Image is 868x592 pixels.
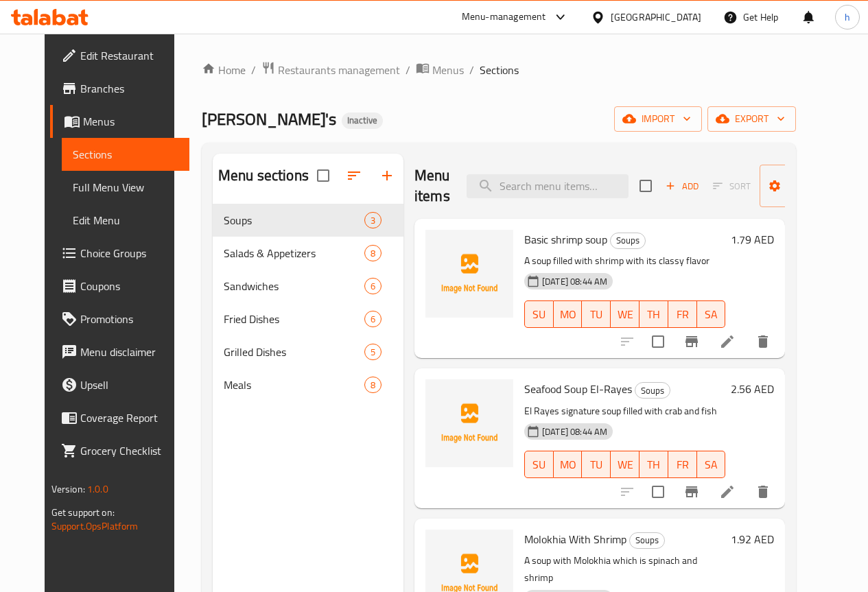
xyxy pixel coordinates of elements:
[80,311,178,327] span: Promotions
[51,480,85,498] span: Version:
[469,62,474,78] li: /
[213,335,403,368] div: Grilled Dishes5
[587,305,605,324] span: TU
[614,106,702,132] button: import
[213,237,403,270] div: Salads & Appetizers8
[559,305,577,324] span: MO
[365,280,381,293] span: 6
[704,176,760,197] span: Select section first
[537,275,613,288] span: [DATE] 08:44 AM
[80,245,178,261] span: Choice Groups
[73,179,178,196] span: Full Menu View
[480,62,519,78] span: Sections
[213,204,403,237] div: Soups3
[224,245,364,261] div: Salads & Appetizers
[73,146,178,163] span: Sections
[364,344,382,360] div: items
[62,138,189,171] a: Sections
[365,247,381,260] span: 8
[80,377,178,393] span: Upsell
[524,529,626,549] span: Molokhia With Shrimp
[747,325,779,358] button: delete
[202,104,336,134] span: [PERSON_NAME]'s
[224,311,364,327] div: Fried Dishes
[364,212,382,228] div: items
[630,532,664,548] span: Soups
[80,344,178,360] span: Menu disclaimer
[73,212,178,228] span: Edit Menu
[668,451,697,478] button: FR
[629,532,665,549] div: Soups
[697,451,726,478] button: SA
[611,233,645,248] span: Soups
[719,333,736,350] a: Edit menu item
[50,368,189,401] a: Upsell
[582,300,611,328] button: TU
[425,379,513,467] img: Seafood Soup El-Rayes
[365,346,381,359] span: 5
[432,62,464,78] span: Menus
[364,245,382,261] div: items
[406,62,410,78] li: /
[371,159,403,192] button: Add section
[224,278,364,294] span: Sandwiches
[50,434,189,467] a: Grocery Checklist
[668,300,697,328] button: FR
[50,335,189,368] a: Menu disclaimer
[703,305,720,324] span: SA
[625,110,691,128] span: import
[50,105,189,138] a: Menus
[278,62,400,78] span: Restaurants management
[674,455,692,475] span: FR
[524,403,725,420] p: El Rayes signature soup filled with crab and fish
[674,305,692,324] span: FR
[364,377,382,393] div: items
[224,377,364,393] span: Meals
[616,455,634,475] span: WE
[675,475,708,508] button: Branch-specific-item
[524,451,554,478] button: SU
[731,230,774,249] h6: 1.79 AED
[524,552,725,587] p: A soup with Molokhia which is spinach and shrimp
[80,80,178,97] span: Branches
[707,106,796,132] button: export
[462,9,546,25] div: Menu-management
[554,300,583,328] button: MO
[524,252,725,270] p: A soup filled with shrimp with its classy flavor
[251,62,256,78] li: /
[616,305,634,324] span: WE
[731,530,774,549] h6: 1.92 AED
[80,442,178,459] span: Grocery Checklist
[51,504,115,521] span: Get support on:
[50,401,189,434] a: Coverage Report
[635,382,670,399] div: Soups
[760,165,852,207] button: Manage items
[718,110,785,128] span: export
[640,300,668,328] button: TH
[537,425,613,438] span: [DATE] 08:44 AM
[62,204,189,237] a: Edit Menu
[524,300,554,328] button: SU
[224,344,364,360] span: Grilled Dishes
[50,39,189,72] a: Edit Restaurant
[467,174,629,198] input: search
[50,270,189,303] a: Coupons
[530,455,548,475] span: SU
[554,451,583,478] button: MO
[530,305,548,324] span: SU
[731,379,774,399] h6: 2.56 AED
[645,455,663,475] span: TH
[416,61,464,79] a: Menus
[635,383,670,399] span: Soups
[425,230,513,318] img: Basic shrimp soup
[213,198,403,407] nav: Menu sections
[365,313,381,326] span: 6
[213,270,403,303] div: Sandwiches6
[50,303,189,335] a: Promotions
[675,325,708,358] button: Branch-specific-item
[524,379,632,399] span: Seafood Soup El-Rayes
[559,455,577,475] span: MO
